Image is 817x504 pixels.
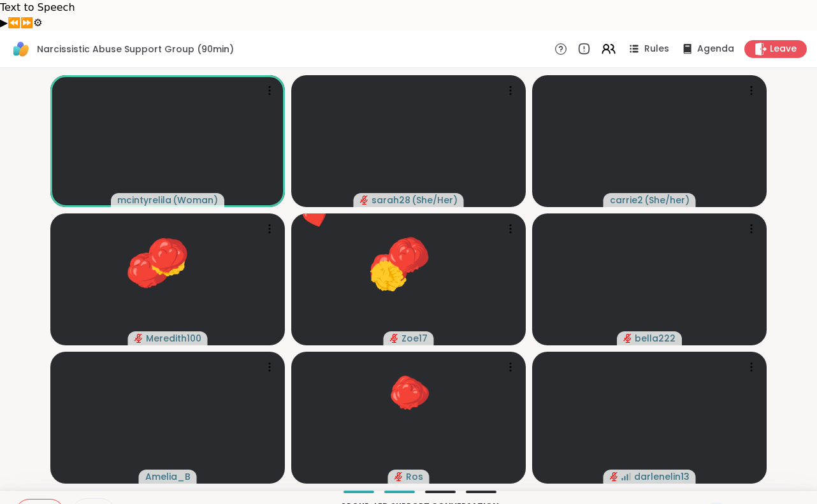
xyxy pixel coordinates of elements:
span: darlenelin13 [634,470,690,483]
span: audio-muted [134,334,143,343]
button: ❤️ [145,235,190,280]
button: Previous [8,15,20,31]
span: audio-muted [390,334,399,343]
span: audio-muted [623,334,632,343]
span: sarah28 [372,194,410,206]
button: Settings [33,15,42,31]
span: ( She/Her ) [412,194,458,206]
span: ( She/her ) [644,194,690,206]
span: carrie2 [610,194,643,206]
span: Narcissistic Abuse Support Group (90min) [37,43,234,55]
button: ❤️ [386,234,432,280]
button: ❤️ [103,229,192,317]
button: ❤️ [288,189,343,243]
span: audio-muted [360,196,369,205]
button: ❤️ [369,356,448,435]
span: mcintyrelila [117,194,171,206]
span: Agenda [697,43,734,55]
span: Meredith100 [146,332,201,345]
span: Zoe17 [401,332,428,345]
button: ❤️ [126,215,210,299]
span: audio-muted [394,472,403,481]
span: Ros [406,470,423,483]
img: ShareWell Logomark [10,38,32,60]
button: ❤️ [380,367,437,424]
button: Forward [20,15,33,31]
span: audio-muted [610,472,619,481]
span: bella222 [635,332,676,345]
span: Leave [770,43,797,55]
span: ( Woman ) [173,194,218,206]
span: Amelia_B [145,470,191,483]
span: Rules [644,43,669,55]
